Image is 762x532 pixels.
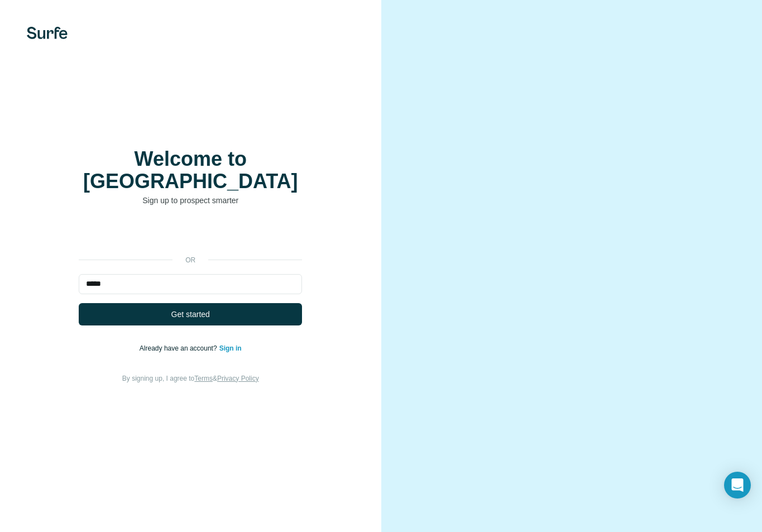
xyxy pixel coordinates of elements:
[171,309,210,320] span: Get started
[79,148,302,193] h1: Welcome to [GEOGRAPHIC_DATA]
[172,255,208,265] p: or
[194,375,213,382] a: Terms
[27,27,68,39] img: Surfe's logo
[140,344,219,352] span: Already have an account?
[79,303,302,325] button: Get started
[217,375,259,382] a: Privacy Policy
[219,344,242,352] a: Sign in
[73,223,308,247] iframe: Sign in with Google Button
[79,195,302,206] p: Sign up to prospect smarter
[724,472,751,499] div: Open Intercom Messenger
[122,375,259,382] span: By signing up, I agree to &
